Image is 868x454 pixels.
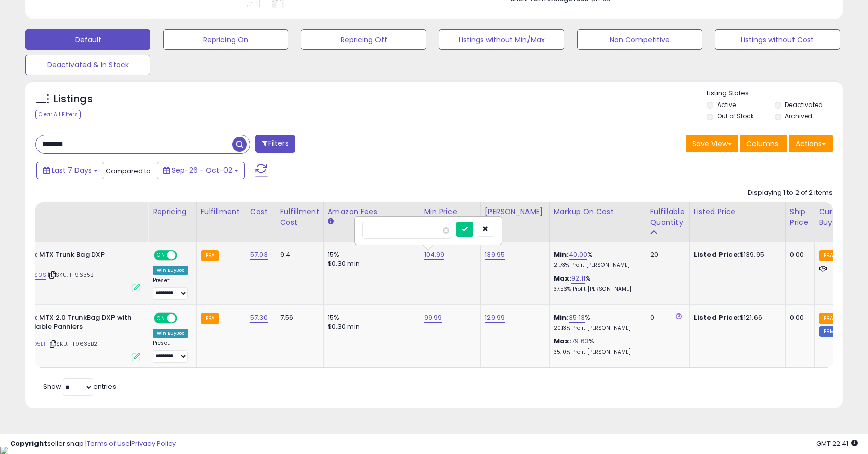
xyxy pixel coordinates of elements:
a: 57.03 [250,250,268,260]
div: % [554,313,638,332]
span: ON [155,251,167,260]
button: Sep-26 - Oct-02 [157,162,245,179]
small: Amazon Fees. [328,217,334,226]
div: 7.56 [280,313,316,322]
a: 129.99 [485,312,505,323]
span: ON [155,313,167,322]
div: 0.00 [790,313,807,322]
a: 99.99 [424,312,442,323]
p: 35.10% Profit [PERSON_NAME] [554,348,638,356]
div: Preset: [153,277,188,300]
span: Columns [746,138,778,149]
div: Preset: [153,340,188,363]
b: Min: [554,312,569,322]
span: 2025-10-10 22:41 GMT [816,439,858,448]
span: OFF [176,251,192,260]
a: 57.30 [250,312,268,323]
button: Save View [686,135,738,152]
div: 0 [650,313,682,322]
a: 104.99 [424,250,445,260]
b: Listed Price: [694,312,740,322]
small: FBM [819,326,839,337]
span: | SKU: TT9635B2 [48,340,98,348]
small: FBA [201,313,219,324]
strong: Copyright [10,439,47,448]
a: 92.11 [571,273,585,284]
span: Compared to: [106,166,153,176]
div: % [554,337,638,356]
small: FBA [819,250,838,261]
div: Fulfillable Quantity [650,206,685,228]
div: 15% [328,250,412,259]
div: Amazon Fees [328,206,416,217]
button: Listings without Min/Max [439,29,564,50]
div: Repricing [153,206,192,217]
div: Ship Price [790,206,810,228]
a: Terms of Use [87,439,130,448]
div: Fulfillment Cost [280,206,319,228]
div: $0.30 min [328,322,412,331]
div: Win BuyBox [153,266,188,275]
b: Max: [554,273,572,283]
div: Fulfillment [201,206,242,217]
span: OFF [176,313,192,322]
label: Deactivated [785,100,823,109]
div: 20 [650,250,682,259]
p: 21.73% Profit [PERSON_NAME] [554,262,638,269]
button: Deactivated & In Stock [25,55,150,75]
div: $0.30 min [328,259,412,268]
div: Displaying 1 to 2 of 2 items [748,188,833,198]
small: FBA [819,313,838,324]
b: Topeak MTX Trunk Bag DXP [11,250,134,262]
a: 139.95 [485,250,505,260]
button: Default [25,29,150,50]
div: Cost [250,206,272,217]
p: 20.13% Profit [PERSON_NAME] [554,325,638,332]
a: 35.13 [569,312,585,323]
b: Topeak MTX 2.0 TrunkBag DXP with Expandable Panniers [11,313,134,334]
button: Listings without Cost [715,29,840,50]
div: Clear All Filters [35,110,81,119]
label: Active [717,100,736,109]
a: Privacy Policy [131,439,176,448]
div: % [554,274,638,293]
h5: Listings [54,92,93,107]
a: 40.00 [569,250,587,260]
button: Filters [255,135,295,153]
button: Repricing On [163,29,288,50]
div: Markup on Cost [554,206,641,217]
button: Non Competitive [577,29,702,50]
div: 9.4 [280,250,316,259]
small: FBA [201,250,219,261]
span: Show: entries [43,381,116,391]
label: Archived [785,112,812,120]
div: 0.00 [790,250,807,259]
b: Listed Price: [694,250,740,259]
th: The percentage added to the cost of goods (COGS) that forms the calculator for Min & Max prices. [549,202,646,242]
button: Last 7 Days [36,162,104,179]
div: [PERSON_NAME] [485,206,545,217]
b: Min: [554,250,569,259]
button: Columns [740,135,787,152]
button: Repricing Off [301,29,426,50]
div: Listed Price [694,206,781,217]
button: Actions [789,135,833,152]
div: Win BuyBox [153,329,188,338]
span: Sep-26 - Oct-02 [172,165,232,176]
a: 79.63 [571,336,589,346]
b: Max: [554,336,572,346]
label: Out of Stock [717,112,754,120]
div: % [554,250,638,269]
div: 15% [328,313,412,322]
div: $121.66 [694,313,778,322]
span: Last 7 Days [52,165,92,176]
div: $139.95 [694,250,778,259]
div: seller snap | | [10,439,176,449]
div: Min Price [424,206,476,217]
span: | SKU: TT9635B [48,271,93,279]
p: Listing States: [707,89,843,98]
p: 37.53% Profit [PERSON_NAME] [554,286,638,293]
